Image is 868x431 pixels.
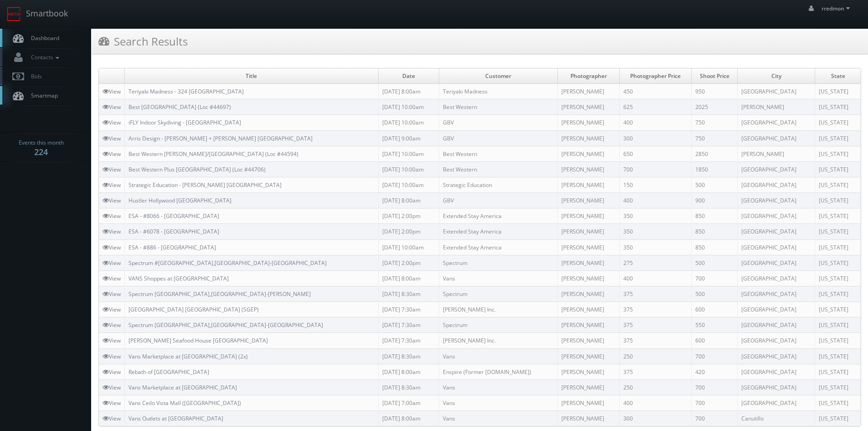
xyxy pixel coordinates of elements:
[557,286,620,301] td: [PERSON_NAME]
[738,193,815,208] td: [GEOGRAPHIC_DATA]
[128,150,298,158] a: Best Western [PERSON_NAME]/[GEOGRAPHIC_DATA] (Loc #44594)
[620,130,692,146] td: 300
[557,379,620,395] td: [PERSON_NAME]
[378,161,439,177] td: [DATE] 10:00am
[692,255,738,270] td: 500
[128,197,231,204] a: Hustler Hollywood [GEOGRAPHIC_DATA]
[815,224,861,239] td: [US_STATE]
[557,302,620,317] td: [PERSON_NAME]
[738,68,815,84] td: City
[378,255,439,270] td: [DATE] 2:00pm
[378,364,439,379] td: [DATE] 8:00am
[128,368,209,376] a: Rebath of [GEOGRAPHIC_DATA]
[378,348,439,364] td: [DATE] 8:30am
[692,333,738,348] td: 600
[557,224,620,239] td: [PERSON_NAME]
[692,411,738,426] td: 700
[815,317,861,333] td: [US_STATE]
[378,68,439,84] td: Date
[557,115,620,130] td: [PERSON_NAME]
[738,177,815,192] td: [GEOGRAPHIC_DATA]
[439,99,557,115] td: Best Western
[620,161,692,177] td: 700
[128,290,311,298] a: Spectrum [GEOGRAPHIC_DATA],[GEOGRAPHIC_DATA]-[PERSON_NAME]
[815,364,861,379] td: [US_STATE]
[98,33,188,49] h3: Search Results
[692,224,738,239] td: 850
[738,84,815,99] td: [GEOGRAPHIC_DATA]
[620,364,692,379] td: 375
[439,208,557,224] td: Extended Stay America
[26,34,59,42] span: Dashboard
[692,115,738,130] td: 750
[738,255,815,270] td: [GEOGRAPHIC_DATA]
[103,181,121,189] a: View
[815,130,861,146] td: [US_STATE]
[815,302,861,317] td: [US_STATE]
[103,166,121,173] a: View
[692,146,738,161] td: 2850
[378,177,439,192] td: [DATE] 10:00am
[620,115,692,130] td: 400
[378,411,439,426] td: [DATE] 8:00am
[815,239,861,255] td: [US_STATE]
[692,302,738,317] td: 600
[620,379,692,395] td: 250
[439,161,557,177] td: Best Western
[378,115,439,130] td: [DATE] 10:00am
[620,68,692,84] td: Photographer Price
[738,239,815,255] td: [GEOGRAPHIC_DATA]
[378,130,439,146] td: [DATE] 9:00am
[620,208,692,224] td: 350
[439,302,557,317] td: [PERSON_NAME] Inc.
[815,348,861,364] td: [US_STATE]
[692,68,738,84] td: Shoot Price
[128,384,237,391] a: Vans Marketplace at [GEOGRAPHIC_DATA]
[103,135,121,142] a: View
[738,302,815,317] td: [GEOGRAPHIC_DATA]
[378,317,439,333] td: [DATE] 7:30am
[620,224,692,239] td: 350
[620,302,692,317] td: 375
[557,130,620,146] td: [PERSON_NAME]
[620,317,692,333] td: 375
[815,411,861,426] td: [US_STATE]
[620,99,692,115] td: 625
[26,92,58,99] span: Smartmap
[128,166,266,173] a: Best Western Plus [GEOGRAPHIC_DATA] (Loc #44706)
[692,364,738,379] td: 420
[439,364,557,379] td: Enspire (Former [DOMAIN_NAME])
[128,415,223,422] a: Vans Outlets at [GEOGRAPHIC_DATA]
[738,208,815,224] td: [GEOGRAPHIC_DATA]
[34,146,48,157] strong: 224
[439,84,557,99] td: Teriyaki Madness
[125,68,379,84] td: Title
[692,286,738,301] td: 500
[378,286,439,301] td: [DATE] 8:30am
[26,53,62,61] span: Contacts
[557,348,620,364] td: [PERSON_NAME]
[738,333,815,348] td: [GEOGRAPHIC_DATA]
[692,99,738,115] td: 2025
[439,395,557,410] td: Vans
[439,146,557,161] td: Best Western
[439,348,557,364] td: Vans
[128,306,259,313] a: [GEOGRAPHIC_DATA] [GEOGRAPHIC_DATA] (SGEP)
[128,88,244,95] a: Teriyaki Madness - 324 [GEOGRAPHIC_DATA]
[738,161,815,177] td: [GEOGRAPHIC_DATA]
[439,411,557,426] td: Vans
[7,7,21,21] img: smartbook-logo.png
[378,302,439,317] td: [DATE] 7:30am
[439,115,557,130] td: GBV
[815,193,861,208] td: [US_STATE]
[815,84,861,99] td: [US_STATE]
[128,353,248,360] a: Vans Marketplace at [GEOGRAPHIC_DATA] (2x)
[815,161,861,177] td: [US_STATE]
[815,379,861,395] td: [US_STATE]
[128,244,216,251] a: ESA - #886 - [GEOGRAPHIC_DATA]
[103,290,121,298] a: View
[103,88,121,95] a: View
[128,228,219,235] a: ESA - #6078 - [GEOGRAPHIC_DATA]
[815,68,861,84] td: State
[128,103,231,111] a: Best [GEOGRAPHIC_DATA] (Loc #44697)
